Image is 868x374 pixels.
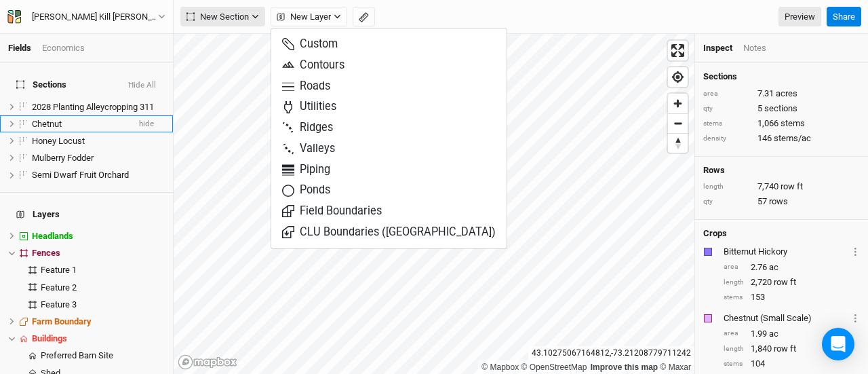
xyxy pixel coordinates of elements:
span: Preferred Barn Site [41,350,113,360]
span: Buildings [32,333,67,343]
span: Field Boundaries [282,204,382,219]
div: Farm Boundary [32,316,165,327]
span: Reset bearing to north [668,134,688,153]
div: [PERSON_NAME] Kill [PERSON_NAME] [32,10,158,24]
span: sections [764,102,797,115]
a: Mapbox logo [178,354,237,370]
div: Chetnut [32,119,128,130]
span: Honey Locust [32,136,85,146]
div: 43.10275067164812 , -73.21208779711242 [528,346,694,360]
div: 2.76 [724,261,860,274]
div: 5 [703,102,860,115]
div: Notes [743,42,766,54]
span: stems [781,117,805,130]
button: Shortcut: M [353,7,375,27]
button: Reset bearing to north [668,133,688,153]
span: New Section [186,10,249,24]
div: length [724,344,744,354]
span: Sections [16,79,66,90]
div: 2,720 [724,276,860,288]
button: Zoom in [668,94,688,113]
button: Share [827,7,861,27]
span: Ridges [282,120,333,136]
div: Bitternut Hickory [724,246,848,258]
button: Zoom out [668,113,688,133]
div: area [724,262,744,272]
span: Fences [32,248,60,258]
h4: Sections [703,71,860,82]
span: 2028 Planting Alleycropping 311 [32,102,154,112]
span: Zoom out [668,114,688,133]
div: Feature 2 [41,282,165,293]
h4: Layers [8,201,165,228]
span: row ft [781,181,803,193]
span: Chetnut [32,119,62,129]
span: Headlands [32,231,73,241]
span: Utilities [282,99,336,115]
span: CLU Boundaries ([GEOGRAPHIC_DATA]) [282,225,496,240]
span: row ft [774,343,796,355]
div: Preferred Barn Site [41,350,165,361]
div: 1,066 [703,117,860,130]
div: area [724,329,744,339]
div: Inspect [703,42,732,54]
div: Mulberry Fodder [32,153,165,164]
span: row ft [774,276,796,288]
a: Improve this map [591,362,658,372]
span: acres [776,88,797,100]
div: area [703,89,751,99]
div: stems [703,119,751,129]
div: qty [703,197,751,207]
span: Semi Dwarf Fruit Orchard [32,170,129,180]
a: Mapbox [481,362,519,372]
span: stems/ac [774,132,811,145]
h4: Crops [703,228,727,239]
span: Roads [282,79,330,94]
div: 7,740 [703,181,860,193]
button: Crop Usage [851,310,860,326]
div: Batten Kill Groves [32,10,158,24]
button: [PERSON_NAME] Kill [PERSON_NAME] [7,10,166,24]
span: Feature 2 [41,282,77,293]
span: Custom [282,37,338,52]
a: OpenStreetMap [521,362,587,372]
div: 104 [724,358,860,370]
button: Find my location [668,67,688,87]
span: New Layer [277,10,331,24]
span: Piping [282,162,330,178]
span: rows [769,195,788,208]
a: Fields [8,43,31,53]
canvas: Map [174,34,694,374]
button: Crop Usage [851,244,860,259]
div: stems [724,293,744,303]
button: Hide All [127,81,157,90]
div: length [724,278,744,288]
span: ac [769,261,778,274]
div: Headlands [32,231,165,242]
div: Chestnut (Small Scale) [724,312,848,324]
button: Enter fullscreen [668,41,688,60]
span: ac [769,328,778,340]
div: Economics [42,42,85,54]
span: Mulberry Fodder [32,153,94,163]
div: Feature 3 [41,299,165,310]
div: Honey Locust [32,136,165,147]
div: Feature 1 [41,265,165,276]
div: Buildings [32,333,165,344]
span: Feature 1 [41,265,77,275]
span: Ponds [282,183,330,198]
div: 2028 Planting Alleycropping 311 [32,102,165,113]
div: Semi Dwarf Fruit Orchard [32,170,165,181]
div: 1,840 [724,343,860,355]
a: Maxar [660,362,691,372]
div: 146 [703,132,860,145]
div: qty [703,104,751,114]
span: Contours [282,58,344,73]
div: 153 [724,291,860,303]
span: Feature 3 [41,299,77,310]
div: stems [724,359,744,369]
a: Preview [778,7,821,27]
